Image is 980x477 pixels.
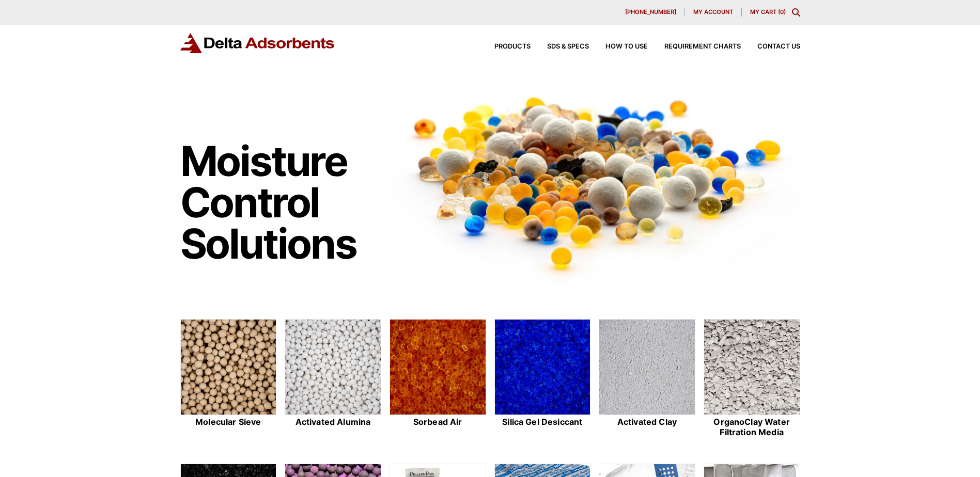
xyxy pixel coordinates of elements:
h2: Sorbead Air [390,417,486,427]
a: How to Use [589,43,648,50]
h1: Moisture Control Solutions [180,140,380,264]
a: Silica Gel Desiccant [494,319,591,439]
span: Products [494,43,531,50]
div: Toggle Modal Content [792,8,800,17]
span: My account [693,9,733,15]
a: OrganoClay Water Filtration Media [704,319,800,439]
a: [PHONE_NUMBER] [617,8,685,17]
h2: Activated Clay [599,417,695,427]
span: SDS & SPECS [547,43,589,50]
span: 0 [780,8,784,15]
h2: OrganoClay Water Filtration Media [704,417,800,437]
a: Products [478,43,531,50]
span: How to Use [605,43,648,50]
h2: Activated Alumina [285,417,381,427]
a: My Cart (0) [750,8,786,15]
img: Delta Adsorbents [180,33,335,53]
a: Requirement Charts [648,43,741,50]
span: Requirement Charts [664,43,741,50]
a: Molecular Sieve [180,319,277,439]
h2: Silica Gel Desiccant [494,417,591,427]
a: Contact Us [741,43,800,50]
h2: Molecular Sieve [180,417,277,427]
a: Activated Alumina [285,319,381,439]
a: My account [685,8,742,17]
a: Activated Clay [599,319,695,439]
span: Contact Us [757,43,800,50]
img: Image [390,78,800,286]
a: Sorbead Air [390,319,486,439]
span: [PHONE_NUMBER] [625,9,676,15]
a: SDS & SPECS [531,43,589,50]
